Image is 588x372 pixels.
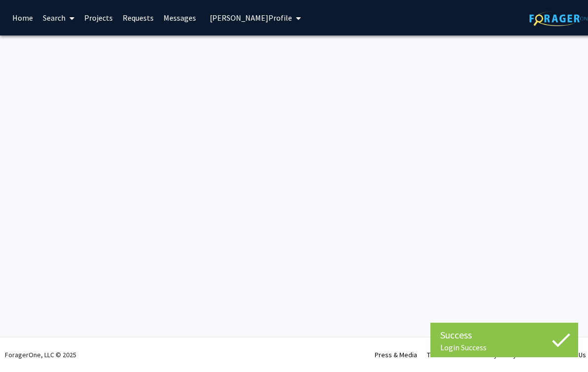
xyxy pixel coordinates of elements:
div: Login Success [440,342,568,352]
a: Search [38,0,79,35]
a: Home [7,0,38,35]
a: Projects [79,0,118,35]
a: Messages [159,0,201,35]
a: Press & Media [375,350,417,359]
span: [PERSON_NAME] Profile [210,13,292,23]
a: Terms of Use [427,350,466,359]
div: Success [440,328,568,342]
a: Requests [118,0,159,35]
div: ForagerOne, LLC © 2025 [5,338,76,372]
